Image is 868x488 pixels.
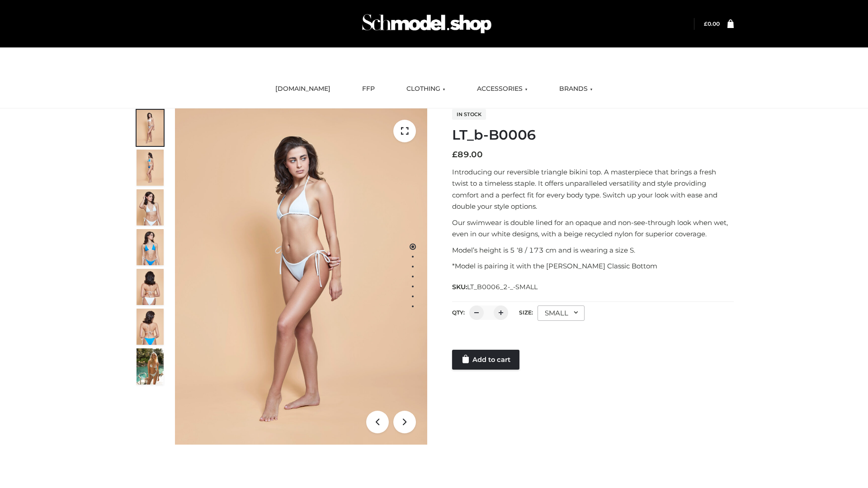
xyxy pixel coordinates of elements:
[137,110,164,146] img: ArielClassicBikiniTop_CloudNine_AzureSky_OW114ECO_1-scaled.jpg
[355,79,382,99] a: FFP
[452,166,734,212] p: Introducing our reversible triangle bikini top. A masterpiece that brings a fresh twist to a time...
[137,309,164,345] img: ArielClassicBikiniTop_CloudNine_AzureSky_OW114ECO_8-scaled.jpg
[452,260,734,272] p: *Model is pairing it with the [PERSON_NAME] Classic Bottom
[137,189,164,225] img: ArielClassicBikiniTop_CloudNine_AzureSky_OW114ECO_3-scaled.jpg
[400,79,452,99] a: CLOTHING
[175,108,427,445] img: ArielClassicBikiniTop_CloudNine_AzureSky_OW114ECO_1
[452,127,734,143] h1: LT_b-B0006
[704,20,720,27] bdi: 0.00
[467,283,538,291] span: LT_B0006_2-_-SMALL
[137,348,164,385] img: Arieltop_CloudNine_AzureSky2.jpg
[452,109,486,120] span: In stock
[452,150,458,160] span: £
[359,6,495,42] img: Schmodel Admin 964
[704,20,708,27] span: £
[452,282,538,292] span: SKU:
[704,20,720,27] a: £0.00
[269,79,337,99] a: [DOMAIN_NAME]
[452,244,734,256] p: Model’s height is 5 ‘8 / 173 cm and is wearing a size S.
[452,309,465,316] label: QTY:
[452,217,734,240] p: Our swimwear is double lined for an opaque and non-see-through look when wet, even in our white d...
[470,79,534,99] a: ACCESSORIES
[452,350,519,370] a: Add to cart
[538,305,585,321] div: SMALL
[137,269,164,305] img: ArielClassicBikiniTop_CloudNine_AzureSky_OW114ECO_7-scaled.jpg
[519,309,533,316] label: Size:
[552,79,599,99] a: BRANDS
[452,150,483,160] bdi: 89.00
[137,229,164,265] img: ArielClassicBikiniTop_CloudNine_AzureSky_OW114ECO_4-scaled.jpg
[137,150,164,186] img: ArielClassicBikiniTop_CloudNine_AzureSky_OW114ECO_2-scaled.jpg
